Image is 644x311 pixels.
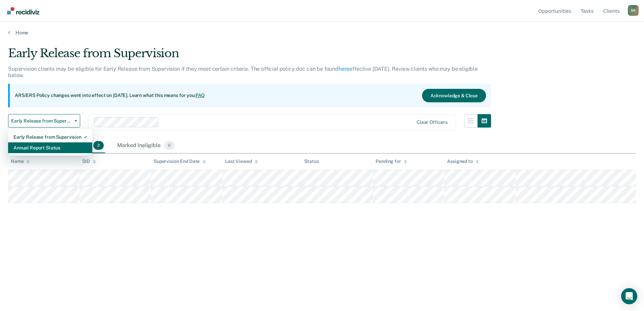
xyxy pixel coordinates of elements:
[11,159,30,164] div: Name
[417,119,448,125] div: Clear officers
[621,288,637,304] div: Open Intercom Messenger
[196,93,205,98] a: FAQ
[8,30,636,36] a: Home
[8,114,80,128] button: Early Release from Supervision
[13,142,87,153] div: Annual Report Status
[164,141,174,150] span: 0
[154,159,206,164] div: Supervision End Date
[82,159,96,164] div: SID
[8,46,491,66] div: Early Release from Supervision
[376,159,407,164] div: Pending for
[116,138,176,153] div: Marked Ineligible0
[628,5,639,16] div: B R
[339,66,349,72] a: here
[11,118,72,124] span: Early Release from Supervision
[93,141,104,150] span: 2
[8,129,92,156] div: Dropdown Menu
[8,66,478,78] p: Supervision clients may be eligible for Early Release from Supervision if they meet certain crite...
[628,5,639,16] button: Profile dropdown button
[225,159,258,164] div: Last Viewed
[304,159,319,164] div: Status
[15,92,205,99] p: ARS/ERS Policy changes went into effect on [DATE]. Learn what this means for you:
[447,159,479,164] div: Assigned to
[7,7,39,14] img: Recidiviz
[422,89,486,102] button: Acknowledge & Close
[13,132,87,142] div: Early Release from Supervision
